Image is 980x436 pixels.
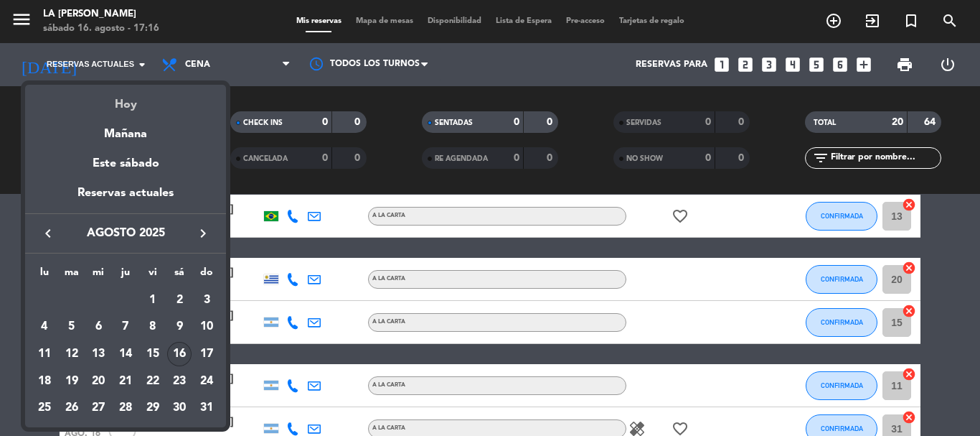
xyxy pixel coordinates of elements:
td: 21 de agosto de 2025 [112,368,139,395]
td: 7 de agosto de 2025 [112,314,139,341]
th: martes [58,264,85,287]
div: 8 [141,315,165,339]
div: 27 [86,396,110,421]
td: 28 de agosto de 2025 [112,395,139,422]
th: jueves [112,264,139,287]
div: 28 [113,396,138,421]
th: lunes [31,264,58,287]
i: keyboard_arrow_left [39,225,57,242]
td: 26 de agosto de 2025 [58,395,85,422]
td: 5 de agosto de 2025 [58,314,85,341]
div: 4 [32,315,57,339]
div: 9 [167,315,192,339]
div: 18 [32,369,57,394]
div: 3 [194,288,219,312]
div: 11 [32,342,57,366]
td: 20 de agosto de 2025 [85,368,112,395]
td: 18 de agosto de 2025 [31,368,58,395]
td: 10 de agosto de 2025 [193,314,220,341]
td: AGO. [31,287,139,314]
td: 11 de agosto de 2025 [31,340,58,368]
th: sábado [166,264,194,287]
td: 8 de agosto de 2025 [139,314,166,341]
th: viernes [139,264,166,287]
td: 27 de agosto de 2025 [85,395,112,422]
div: 21 [113,369,138,394]
div: 31 [194,396,219,421]
td: 3 de agosto de 2025 [193,287,220,314]
div: 10 [194,315,219,339]
span: agosto 2025 [61,224,190,243]
td: 15 de agosto de 2025 [139,340,166,368]
div: Este sábado [25,144,226,184]
td: 29 de agosto de 2025 [139,395,166,422]
td: 6 de agosto de 2025 [85,314,112,341]
td: 31 de agosto de 2025 [193,395,220,422]
td: 30 de agosto de 2025 [166,395,194,422]
div: 12 [60,342,84,366]
td: 23 de agosto de 2025 [166,368,194,395]
td: 17 de agosto de 2025 [193,340,220,368]
th: miércoles [85,264,112,287]
td: 14 de agosto de 2025 [112,340,139,368]
div: 17 [194,342,219,366]
div: 2 [167,288,192,312]
i: keyboard_arrow_right [194,225,212,242]
div: 15 [141,342,165,366]
div: 25 [32,396,57,421]
td: 4 de agosto de 2025 [31,314,58,341]
div: 13 [86,342,110,366]
div: 30 [167,396,192,421]
td: 12 de agosto de 2025 [58,340,85,368]
div: Reservas actuales [25,184,226,213]
td: 9 de agosto de 2025 [166,314,194,341]
div: 1 [141,288,165,312]
td: 19 de agosto de 2025 [58,368,85,395]
td: 24 de agosto de 2025 [193,368,220,395]
button: keyboard_arrow_left [35,224,61,243]
div: 29 [141,396,165,421]
td: 13 de agosto de 2025 [85,340,112,368]
div: 20 [86,369,110,394]
div: 7 [113,315,138,339]
th: domingo [193,264,220,287]
div: 16 [167,342,192,366]
td: 2 de agosto de 2025 [166,287,194,314]
td: 22 de agosto de 2025 [139,368,166,395]
div: Hoy [25,85,226,114]
div: 23 [167,369,192,394]
td: 16 de agosto de 2025 [166,340,194,368]
td: 25 de agosto de 2025 [31,395,58,422]
div: 24 [194,369,219,394]
div: 6 [86,315,110,339]
button: keyboard_arrow_right [190,224,216,243]
div: Mañana [25,114,226,144]
div: 26 [60,396,84,421]
div: 19 [60,369,84,394]
td: 1 de agosto de 2025 [139,287,166,314]
div: 22 [141,369,165,394]
div: 5 [60,315,84,339]
div: 14 [113,342,138,366]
